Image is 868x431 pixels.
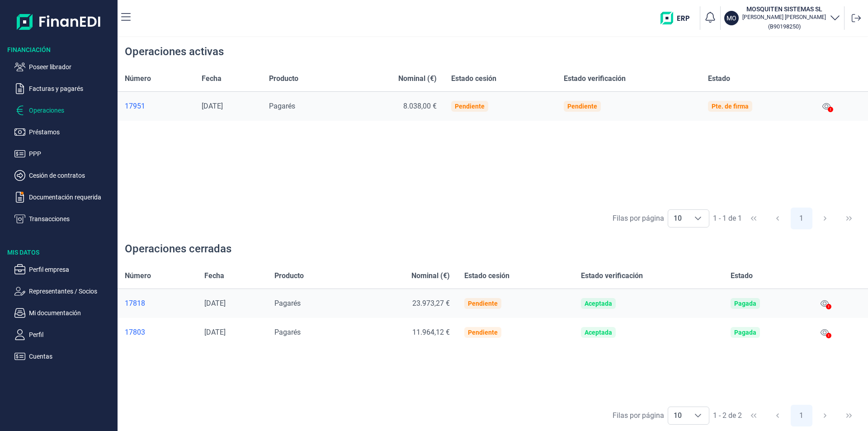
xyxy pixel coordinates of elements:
[564,73,626,84] span: Estado verificación
[14,213,114,224] button: Transacciones
[14,192,114,203] button: Documentación requerida
[451,73,496,84] span: Estado cesión
[14,127,114,137] button: Préstamos
[29,351,114,362] p: Cuentas
[687,407,709,424] div: Choose
[29,286,114,297] p: Representantes / Socios
[713,412,742,419] span: 1 - 2 de 2
[14,351,114,362] button: Cuentas
[838,208,860,229] button: Last Page
[742,14,826,21] p: [PERSON_NAME] [PERSON_NAME]
[791,208,812,229] button: Page 1
[468,329,498,336] div: Pendiente
[468,300,498,307] div: Pendiente
[204,299,260,308] div: [DATE]
[660,12,696,24] img: erp
[814,405,836,426] button: Next Page
[202,102,255,111] div: [DATE]
[14,308,114,318] button: Mi documentación
[731,270,753,281] span: Estado
[29,148,114,159] p: PPP
[767,208,788,229] button: Previous Page
[455,103,485,110] div: Pendiente
[14,105,114,116] button: Operaciones
[14,286,114,297] button: Representantes / Socios
[398,73,437,84] span: Nominal (€)
[687,210,709,227] div: Choose
[668,407,687,424] span: 10
[204,270,224,281] span: Fecha
[567,103,597,110] div: Pendiente
[734,329,756,336] div: Pagada
[838,405,860,426] button: Last Page
[734,300,756,307] div: Pagada
[29,83,114,94] p: Facturas y pagarés
[708,73,730,84] span: Estado
[125,242,231,256] div: Operaciones cerradas
[613,213,664,224] div: Filas por página
[791,405,812,426] button: Page 1
[29,170,114,181] p: Cesión de contratos
[581,270,643,281] span: Estado verificación
[724,5,840,32] button: MOMOSQUITEN SISTEMAS SL[PERSON_NAME] [PERSON_NAME](B90198250)
[274,328,301,336] span: Pagarés
[29,62,114,72] p: Poseer librador
[768,23,801,30] small: Copiar cif
[29,127,114,137] p: Préstamos
[125,328,190,337] a: 17803
[125,299,190,308] a: 17818
[14,83,114,94] button: Facturas y pagarés
[403,102,437,110] span: 8.038,00 €
[125,270,151,281] span: Número
[29,264,114,275] p: Perfil empresa
[274,299,301,308] span: Pagarés
[29,213,114,224] p: Transacciones
[613,410,664,421] div: Filas por página
[17,7,101,36] img: Logo de aplicación
[14,148,114,159] button: PPP
[29,308,114,318] p: Mi documentación
[743,208,764,229] button: First Page
[742,5,826,14] h3: MOSQUITEN SISTEMAS SL
[202,73,222,84] span: Fecha
[585,300,612,307] div: Aceptada
[269,73,298,84] span: Producto
[125,73,151,84] span: Número
[14,264,114,275] button: Perfil empresa
[29,105,114,116] p: Operaciones
[668,210,687,227] span: 10
[14,329,114,340] button: Perfil
[412,299,450,308] span: 23.973,27 €
[125,102,187,111] a: 17951
[464,270,509,281] span: Estado cesión
[274,270,304,281] span: Producto
[585,329,612,336] div: Aceptada
[29,329,114,340] p: Perfil
[411,270,450,281] span: Nominal (€)
[713,215,742,222] span: 1 - 1 de 1
[29,192,114,203] p: Documentación requerida
[712,103,749,110] div: Pte. de firma
[743,405,764,426] button: First Page
[14,62,114,72] button: Poseer librador
[204,328,260,337] div: [DATE]
[14,170,114,181] button: Cesión de contratos
[726,14,736,23] p: MO
[767,405,788,426] button: Previous Page
[125,44,224,59] div: Operaciones activas
[412,328,450,336] span: 11.964,12 €
[814,208,836,229] button: Next Page
[269,102,295,110] span: Pagarés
